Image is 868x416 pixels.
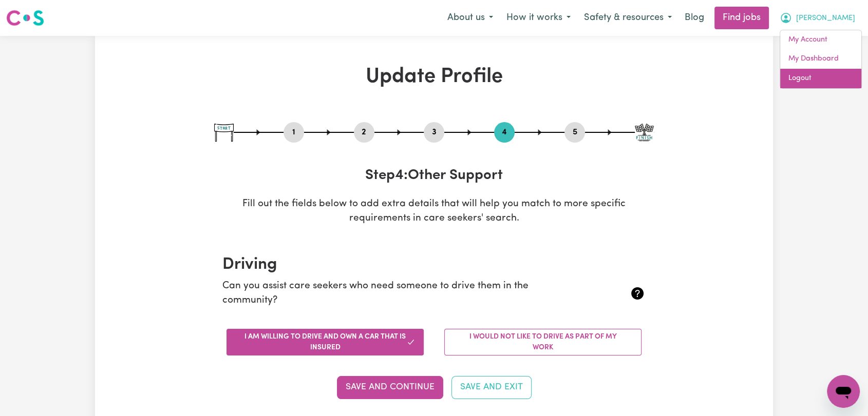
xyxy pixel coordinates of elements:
button: I am willing to drive and own a car that is insured [227,329,424,355]
button: Go to step 4 [494,126,515,139]
img: Careseekers logo [6,9,44,27]
button: Safety & resources [577,7,678,29]
button: About us [441,7,500,29]
button: Save and Exit [451,376,532,399]
button: Save and Continue [337,376,443,399]
span: [PERSON_NAME] [796,13,855,24]
h1: Update Profile [214,65,654,89]
button: Go to step 3 [424,126,444,139]
button: Go to step 1 [284,126,304,139]
a: Careseekers logo [6,6,44,30]
p: Can you assist care seekers who need someone to drive them in the community? [222,279,575,309]
h3: Step 4 : Other Support [214,167,654,185]
iframe: Button to launch messaging window [827,375,860,408]
div: My Account [780,30,862,89]
a: Logout [780,69,861,88]
button: How it works [500,7,577,29]
a: My Account [780,30,861,50]
h2: Driving [222,255,646,274]
a: Blog [678,7,710,29]
button: Go to step 2 [354,126,374,139]
button: I would not like to drive as part of my work [444,329,641,355]
button: My Account [773,7,862,29]
a: My Dashboard [780,49,861,69]
p: Fill out the fields below to add extra details that will help you match to more specific requirem... [214,197,654,227]
button: Go to step 5 [564,126,585,139]
a: Find jobs [714,7,769,29]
